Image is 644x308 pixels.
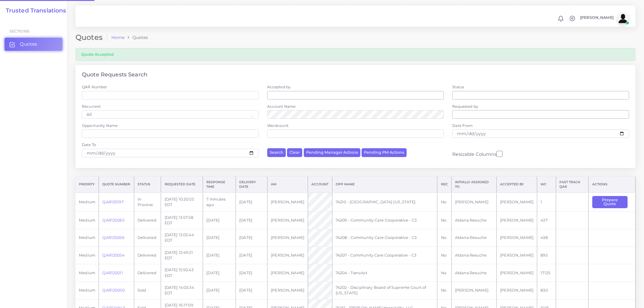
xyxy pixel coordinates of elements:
td: [DATE] [236,193,268,212]
td: [PERSON_NAME] [268,247,308,264]
td: 74207 - Community Care Cooperative - C3 [332,247,437,264]
button: Prepare Quote [592,196,628,208]
td: [DATE] [236,229,268,247]
label: Opportunity Name [82,123,117,128]
td: No [437,247,451,264]
td: [DATE] [203,229,236,247]
th: WC [537,177,556,192]
td: [PERSON_NAME] [451,193,496,212]
a: QAR125065 [102,218,124,222]
td: [PERSON_NAME] [496,193,537,212]
td: Delivered [134,264,161,282]
td: No [437,229,451,247]
span: Sections [9,29,30,33]
a: [PERSON_NAME]avatar [577,12,631,25]
td: [DATE] 13:03:44 EDT [161,229,203,247]
td: [DATE] 12:49:21 EDT [161,247,203,264]
label: Status [452,84,464,89]
th: Requested Date [161,177,203,192]
a: QAR125000 [102,288,124,292]
h4: Quote Requests Search [82,72,147,78]
a: QAR125197 [102,200,123,204]
h2: Trusted Translations [2,7,66,14]
td: [DATE] [236,282,268,299]
div: Quote Accepted [75,48,635,61]
td: No [437,212,451,229]
td: 437 [537,212,556,229]
td: [PERSON_NAME] [268,229,308,247]
td: 17125 [537,264,556,282]
td: [DATE] [203,212,236,229]
td: [DATE] 13:57:58 EDT [161,212,203,229]
span: medium [79,271,95,275]
th: AM [268,177,308,192]
td: Delivered [134,212,161,229]
th: Fast Track QAR [556,177,589,192]
span: medium [79,218,95,222]
td: 74209 - Community Care Cooperative - C3 [332,212,437,229]
label: Date To [82,142,96,147]
td: Delivered [134,229,161,247]
td: [DATE] [203,264,236,282]
a: QAR125056 [102,235,124,240]
td: Aldana Resuche [451,229,496,247]
td: [DATE] [236,264,268,282]
label: QAR Number [82,84,107,89]
td: [DATE] [236,247,268,264]
th: Response Time [203,177,236,192]
td: Aldana Resuche [451,264,496,282]
td: [DATE] 14:03:34 EDT [161,282,203,299]
span: medium [79,253,95,257]
span: Quotes [20,41,37,47]
td: [PERSON_NAME] [268,193,308,212]
label: Resizable Columns [452,150,502,158]
td: [PERSON_NAME] [496,282,537,299]
td: 1 [537,193,556,212]
th: Initially Assigned to [451,177,496,192]
td: [DATE] [203,247,236,264]
th: Opp Name [332,177,437,192]
td: [DATE] [236,212,268,229]
th: REC [437,177,451,192]
th: Account [308,177,332,192]
input: Resizable Columns [496,150,502,158]
td: 7 minutes ago [203,193,236,212]
button: Pending PM Actions [362,148,407,157]
label: Requested by [452,104,478,109]
td: 74204 - TranzAct [332,264,437,282]
td: [PERSON_NAME] [496,264,537,282]
td: 895 [537,247,556,264]
label: Wordcount [267,123,289,128]
a: Quotes [5,38,62,51]
td: [PERSON_NAME] [496,229,537,247]
td: [DATE] 15:50:43 EDT [161,264,203,282]
td: [PERSON_NAME] [268,212,308,229]
button: Pending Manager Actions [304,148,360,157]
label: Recurrent [82,104,101,109]
td: Delivered [134,247,161,264]
td: [PERSON_NAME] [451,282,496,299]
td: [PERSON_NAME] [496,212,537,229]
th: Delivery Date [236,177,268,192]
a: QAR125011 [102,271,123,275]
td: Aldana Resuche [451,247,496,264]
td: [PERSON_NAME] [496,247,537,264]
th: Accepted by [496,177,537,192]
td: 74208 - Community Care Cooperative - C3 [332,229,437,247]
td: No [437,282,451,299]
label: Date From [452,123,473,128]
th: Status [134,177,161,192]
td: 438 [537,229,556,247]
label: Accepted by [267,84,291,89]
td: Sold [134,282,161,299]
span: medium [79,200,95,204]
button: Search [267,148,286,157]
td: [PERSON_NAME] [268,282,308,299]
td: [PERSON_NAME] [268,264,308,282]
td: 830 [537,282,556,299]
a: QAR125054 [102,253,124,257]
td: Aldana Resuche [451,212,496,229]
label: Account Name [267,104,296,109]
th: Quote Number [99,177,134,192]
h2: Quotes [75,33,107,42]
